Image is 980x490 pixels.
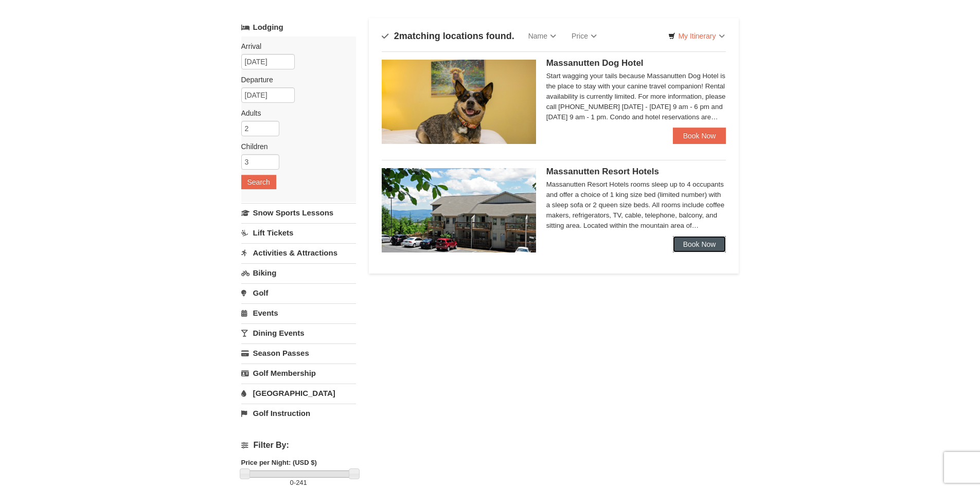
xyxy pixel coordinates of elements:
[241,364,356,383] a: Golf Membership
[241,41,348,51] label: Arrival
[241,459,317,466] strong: Price per Night: (USD $)
[241,141,348,152] label: Children
[241,108,348,118] label: Adults
[382,60,536,144] img: 27428181-5-81c892a3.jpg
[382,168,536,252] img: 19219026-1-e3b4ac8e.jpg
[546,167,659,176] span: Massanutten Resort Hotels
[546,71,726,122] div: Start wagging your tails because Massanutten Dog Hotel is the place to stay with your canine trav...
[382,31,514,41] h4: matching locations found.
[241,384,356,403] a: [GEOGRAPHIC_DATA]
[241,175,276,189] button: Search
[546,58,644,68] span: Massanutten Dog Hotel
[564,26,604,46] a: Price
[673,236,726,252] a: Book Now
[241,75,348,85] label: Departure
[296,479,307,486] span: 241
[241,478,356,488] label: -
[241,223,356,242] a: Lift Tickets
[241,243,356,262] a: Activities & Attractions
[241,18,356,37] a: Lodging
[241,283,356,302] a: Golf
[241,303,356,322] a: Events
[241,203,356,222] a: Snow Sports Lessons
[241,404,356,423] a: Golf Instruction
[241,343,356,362] a: Season Passes
[662,28,731,44] a: My Itinerary
[241,263,356,282] a: Biking
[546,179,726,231] div: Massanutten Resort Hotels rooms sleep up to 4 occupants and offer a choice of 1 king size bed (li...
[290,479,294,486] span: 0
[521,26,564,46] a: Name
[673,128,726,144] a: Book Now
[241,323,356,342] a: Dining Events
[241,441,356,450] h4: Filter By:
[394,31,399,41] span: 2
